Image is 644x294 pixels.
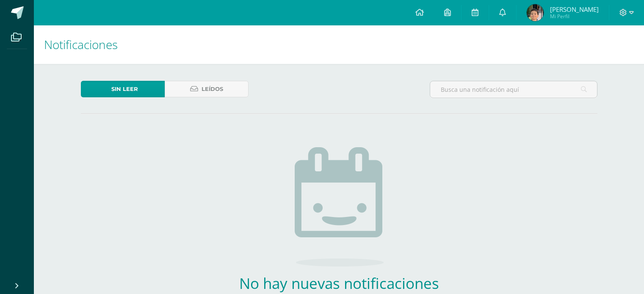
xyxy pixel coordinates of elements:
[165,81,249,97] a: Leídos
[430,81,597,98] input: Busca una notificación aquí
[550,13,599,20] span: Mi Perfil
[527,4,544,21] img: d257120dbc799d4c94c2b3d0a0fedc2b.png
[550,5,599,14] span: [PERSON_NAME]
[81,81,165,97] a: Sin leer
[295,147,384,267] img: no_activities.png
[202,81,223,97] span: Leídos
[44,36,118,52] span: Notificaciones
[214,273,464,293] h2: No hay nuevas notificaciones
[111,81,138,97] span: Sin leer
